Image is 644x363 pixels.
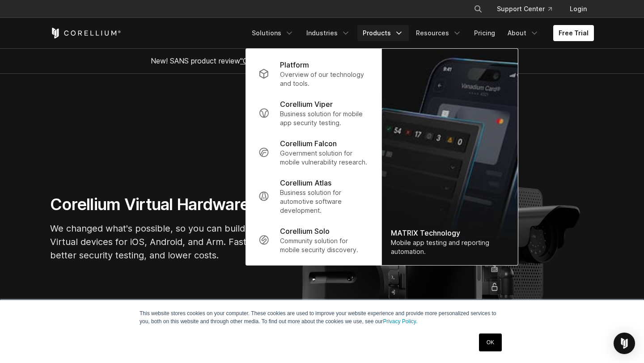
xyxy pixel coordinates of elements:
p: Overview of our technology and tools. [280,70,369,88]
p: Business solution for automotive software development. [280,188,369,215]
a: About [502,25,544,41]
p: Corellium Falcon [280,138,337,149]
a: "Collaborative Mobile App Security Development and Analysis" [240,56,446,65]
a: Free Trial [553,25,594,41]
a: Corellium Home [50,28,121,38]
p: Business solution for mobile app security testing. [280,110,369,127]
div: Open Intercom Messenger [614,333,635,354]
span: New! SANS product review now available. [151,56,493,65]
a: Support Center [490,1,559,17]
p: Platform [280,59,309,70]
p: Community solution for mobile security discovery. [280,236,369,254]
a: Products [357,25,409,41]
a: OK [479,333,502,351]
a: Corellium Atlas Business solution for automotive software development. [251,172,376,220]
p: Government solution for mobile vulnerability research. [280,149,369,167]
a: Industries [301,25,356,41]
a: Platform Overview of our technology and tools. [251,54,376,93]
button: Search [470,1,486,17]
p: Corellium Viper [280,99,333,110]
div: Navigation Menu [463,1,594,17]
h1: Corellium Virtual Hardware [50,194,318,215]
p: We changed what's possible, so you can build what's next. Virtual devices for iOS, Android, and A... [50,222,318,262]
a: Corellium Solo Community solution for mobile security discovery. [251,220,376,260]
a: Login [563,1,594,17]
div: Mobile app testing and reporting automation. [391,238,509,256]
p: Corellium Solo [280,226,330,236]
p: This website stores cookies on your computer. These cookies are used to improve your website expe... [140,309,504,325]
a: Corellium Viper Business solution for mobile app security testing. [251,93,376,133]
a: Resources [411,25,467,41]
p: Corellium Atlas [280,177,331,188]
a: Solutions [246,25,299,41]
a: Corellium Falcon Government solution for mobile vulnerability research. [251,133,376,172]
div: Navigation Menu [246,25,594,41]
div: MATRIX Technology [391,228,509,238]
a: MATRIX Technology Mobile app testing and reporting automation. [382,49,518,265]
a: Privacy Policy. [383,318,417,325]
a: Pricing [469,25,500,41]
img: Matrix_WebNav_1x [382,49,518,265]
